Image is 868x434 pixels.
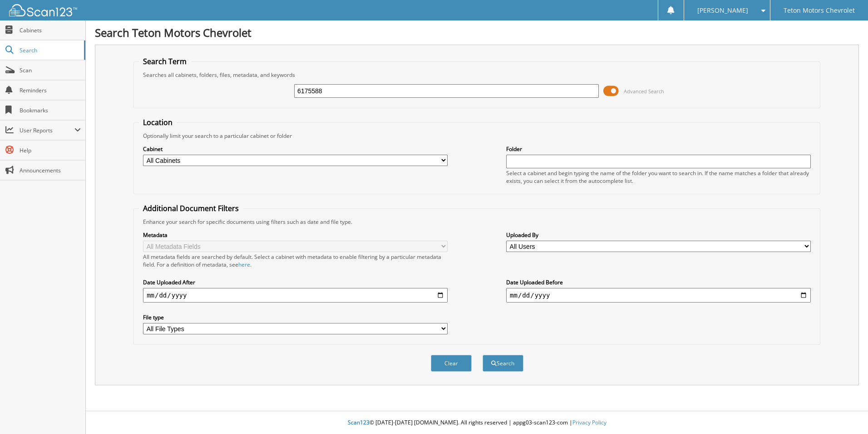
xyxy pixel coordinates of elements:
[20,86,81,94] span: Reminders
[572,419,607,426] a: Privacy Policy
[143,288,448,303] input: start
[20,126,74,134] span: User Reports
[143,231,448,239] label: Metadata
[138,218,815,226] div: Enhance your search for specific documents using filters such as date and file type.
[431,355,472,372] button: Clear
[143,253,448,268] div: All metadata fields are searched by default. Select a cabinet with metadata to enable filtering b...
[138,117,177,127] legend: Location
[506,278,811,286] label: Date Uploaded Before
[506,169,811,185] div: Select a cabinet and begin typing the name of the folder you want to search in. If the name match...
[697,8,748,13] span: [PERSON_NAME]
[506,231,811,239] label: Uploaded By
[20,167,81,174] span: Announcements
[138,56,191,66] legend: Search Term
[95,25,859,40] h1: Search Teton Motors Chevrolet
[143,313,448,321] label: File type
[143,278,448,286] label: Date Uploaded After
[138,203,243,213] legend: Additional Document Filters
[238,261,250,268] a: here
[138,132,815,140] div: Optionally limit your search to a particular cabinet or folder
[20,146,81,154] span: Help
[9,4,77,16] img: scan123-logo-white.svg
[784,8,855,13] span: Teton Motors Chevrolet
[20,46,79,54] span: Search
[624,88,664,95] span: Advanced Search
[20,66,81,74] span: Scan
[506,288,811,303] input: end
[823,390,868,434] iframe: Chat Widget
[143,145,448,153] label: Cabinet
[348,419,370,426] span: Scan123
[506,145,811,153] label: Folder
[20,106,81,114] span: Bookmarks
[483,355,523,372] button: Search
[86,412,868,434] div: © [DATE]-[DATE] [DOMAIN_NAME]. All rights reserved | appg03-scan123-com |
[138,71,815,79] div: Searches all cabinets, folders, files, metadata, and keywords
[20,26,81,34] span: Cabinets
